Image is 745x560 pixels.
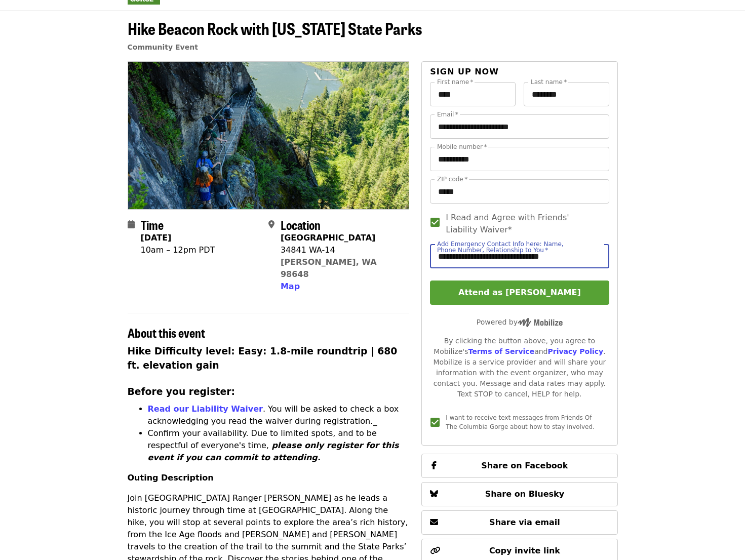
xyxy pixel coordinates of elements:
[518,318,563,327] img: Powered by Mobilize
[430,244,609,268] input: Add Emergency Contact Info here: Name, Phone Number, Relationship to You
[281,281,300,293] button: Map
[547,347,603,355] a: Privacy Policy
[128,220,135,229] i: calendar icon
[477,318,563,326] span: Powered by
[531,79,567,85] label: Last name
[446,414,595,430] span: I want to receive text messages from Friends Of The Columbia Gorge about how to stay involved.
[430,82,516,106] input: First name
[437,176,467,182] label: ZIP code
[446,212,601,236] span: I Read and Agree with Friends' Liability Waiver*
[281,216,321,233] span: Location
[281,244,401,256] div: 34841 WA-14
[281,233,375,243] strong: [GEOGRAPHIC_DATA]
[430,114,609,139] input: Email
[148,404,263,414] a: Read our Liability Waiver
[437,111,458,117] label: Email
[481,461,568,470] span: Share on Facebook
[437,241,571,253] label: Add Emergency Contact Info here: Name, Phone Number, Relationship to You
[128,43,198,51] a: Community Event
[489,546,560,555] span: Copy invite link
[141,216,164,233] span: Time
[128,324,205,341] span: About this event
[421,510,617,535] button: Share via email
[430,281,609,305] button: Attend as [PERSON_NAME]
[437,144,487,150] label: Mobile number
[268,220,275,229] i: map-marker-alt icon
[148,441,399,462] em: please only register for this event if you can commit to attending.
[468,347,534,355] a: Terms of Service
[421,454,617,478] button: Share on Facebook
[281,257,377,279] a: [PERSON_NAME], WA 98648
[128,385,410,399] h3: Before you register:
[281,282,300,291] span: Map
[148,427,410,464] p: Confirm your availability. Due to limited spots, and to be respectful of everyone's time,
[437,79,474,85] label: First name
[489,517,560,527] span: Share via email
[128,16,422,40] span: Hike Beacon Rock with [US_STATE] State Parks
[128,473,214,483] strong: Outing Description
[128,344,410,373] h3: Hike Difficulty level: Easy: 1.8-mile roundtrip | 680 ft. elevation gain
[430,147,609,171] input: Mobile number
[430,179,609,204] input: ZIP code
[141,233,172,243] strong: [DATE]
[148,403,410,427] p: . You will be asked to check a box acknowledging you read the waiver during registration._
[141,244,215,256] div: 10am – 12pm PDT
[430,67,499,76] span: Sign up now
[524,82,609,106] input: Last name
[421,482,617,506] button: Share on Bluesky
[485,489,565,499] span: Share on Bluesky
[128,62,409,209] img: Hike Beacon Rock with Washington State Parks organized by Friends Of The Columbia Gorge
[430,336,609,399] div: By clicking the button above, you agree to Mobilize's and . Mobilize is a service provider and wi...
